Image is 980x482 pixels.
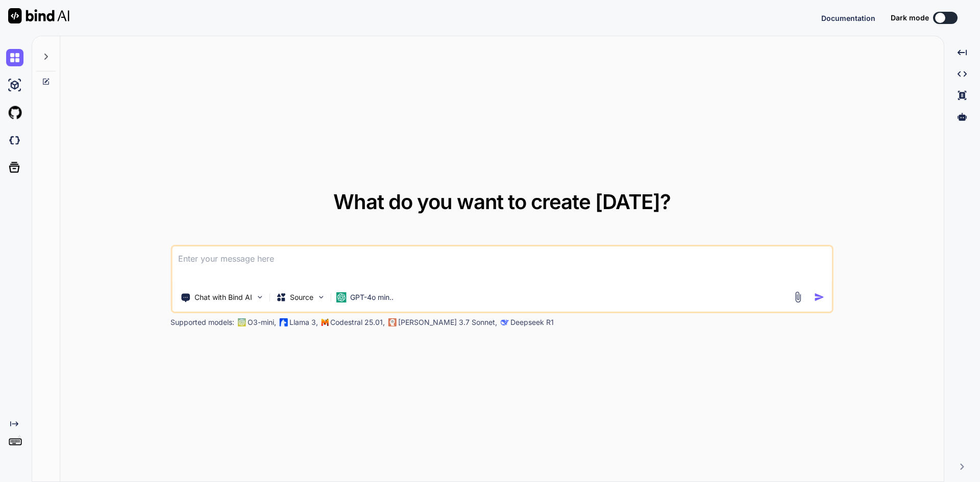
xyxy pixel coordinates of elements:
img: Mistral-AI [321,319,328,326]
img: Bind AI [8,8,69,23]
img: icon [814,292,825,302]
img: darkCloudIdeIcon [6,132,23,149]
p: Deepseek R1 [510,317,554,327]
img: chat [6,49,23,66]
img: Pick Tools [255,293,264,301]
p: Source [290,292,313,302]
img: GPT-4 [237,318,246,326]
p: Chat with Bind AI [194,292,252,302]
p: GPT-4o min.. [350,292,394,302]
span: Documentation [821,14,875,22]
p: Supported models: [170,317,234,327]
img: ai-studio [6,77,23,94]
img: githubLight [6,104,23,121]
p: O3-mini, [248,317,276,327]
span: What do you want to create [DATE]? [333,189,671,214]
p: Llama 3, [289,317,318,327]
img: GPT-4o mini [336,292,346,302]
img: attachment [792,291,804,303]
img: claude [388,318,396,326]
img: Llama2 [279,318,287,326]
button: Documentation [821,13,875,23]
img: claude [500,318,508,326]
span: Dark mode [891,13,929,23]
img: Pick Models [316,293,325,301]
p: [PERSON_NAME] 3.7 Sonnet, [398,317,497,327]
p: Codestral 25.01, [330,317,385,327]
